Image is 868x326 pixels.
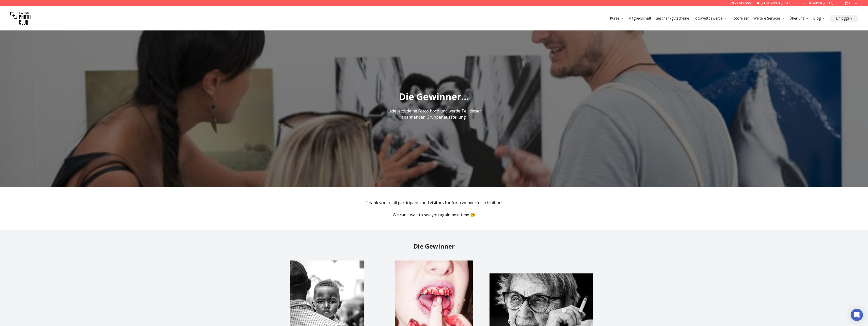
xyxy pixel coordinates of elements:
[729,1,751,5] a: 069 247495455
[691,15,730,22] button: Fotowettbewerbe
[751,15,787,22] button: Weitere Services
[628,16,651,21] a: Mitgliedschaft
[732,16,749,21] a: Fotoreisen
[10,8,30,28] img: Swiss photo club
[830,15,858,22] button: Einloggen
[693,16,728,21] a: Fotowettbewerbe
[377,108,491,120] p: Lade jetzt deine Fotos hoch und werde Teil dieser spannenden Gruppenausstellung.
[276,212,593,218] p: We can't wait to see you again next time 😊
[730,15,751,22] button: Fotoreisen
[653,15,691,22] button: Geschenkgutscheine
[626,15,653,22] button: Mitgliedschaft
[790,16,809,21] a: Über uns
[655,16,689,21] a: Geschenkgutscheine
[811,15,828,22] button: Blog
[813,16,826,21] a: Blog
[787,15,811,22] button: Über uns
[276,242,593,250] h2: Die Gewinner
[610,16,624,21] a: Kurse
[608,15,626,22] button: Kurse
[851,309,863,321] div: Open Intercom Messenger
[753,16,785,21] a: Weitere Services
[276,200,593,206] p: Thank you to all participants and visitors for for a wonderful exhibition!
